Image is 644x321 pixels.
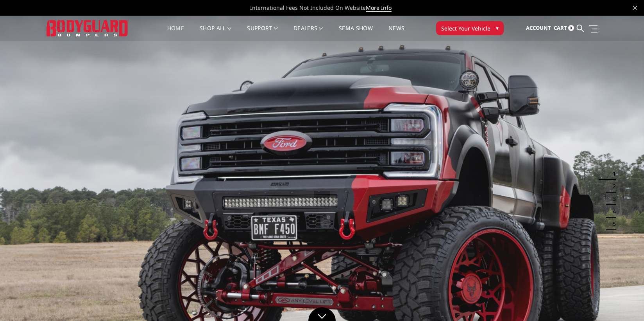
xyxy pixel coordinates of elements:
a: SEMA Show [339,25,373,41]
button: 3 of 5 [608,193,616,205]
a: News [388,25,404,41]
a: Cart 0 [554,18,574,39]
button: 5 of 5 [608,218,616,230]
span: Cart [554,24,567,31]
a: More Info [366,4,392,12]
span: 0 [568,25,574,31]
a: Account [526,18,551,39]
button: 2 of 5 [608,180,616,193]
a: Home [167,25,184,41]
a: Dealers [293,25,323,41]
a: Support [247,25,278,41]
a: shop all [200,25,231,41]
span: Select Your Vehicle [441,24,490,32]
span: Account [526,24,551,31]
button: 1 of 5 [608,168,616,180]
img: BODYGUARD BUMPERS [47,20,129,36]
button: 4 of 5 [608,205,616,218]
span: ▾ [496,24,499,32]
a: Click to Down [308,307,336,321]
button: Select Your Vehicle [436,21,504,35]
